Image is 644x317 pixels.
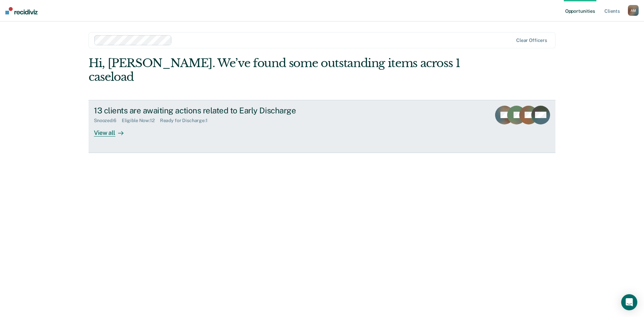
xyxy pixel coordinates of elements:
[94,118,122,123] div: Snoozed : 6
[94,123,131,137] div: View all
[89,56,462,84] div: Hi, [PERSON_NAME]. We’ve found some outstanding items across 1 caseload
[160,118,213,123] div: Ready for Discharge : 1
[628,5,639,16] button: AM
[621,294,637,310] div: Open Intercom Messenger
[628,5,639,16] div: A M
[89,100,555,153] a: 13 clients are awaiting actions related to Early DischargeSnoozed:6Eligible Now:12Ready for Disch...
[94,106,329,115] div: 13 clients are awaiting actions related to Early Discharge
[5,7,38,14] img: Recidiviz
[122,118,160,123] div: Eligible Now : 12
[516,38,547,43] div: Clear officers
